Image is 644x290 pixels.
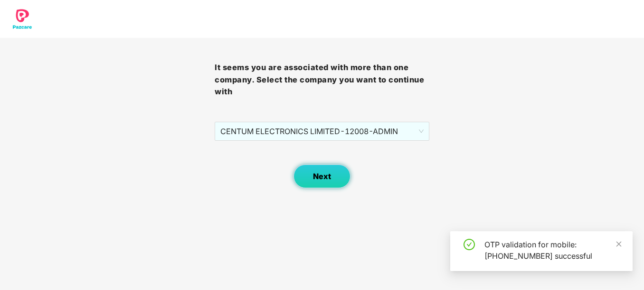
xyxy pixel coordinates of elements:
[484,239,621,262] div: OTP validation for mobile: [PHONE_NUMBER] successful
[215,62,429,98] h3: It seems you are associated with more than one company. Select the company you want to continue with
[616,241,622,247] span: close
[294,164,350,188] button: Next
[220,122,424,140] span: CENTUM ELECTRONICS LIMITED - 12008 - ADMIN
[464,239,475,250] span: check-circle
[313,172,331,181] span: Next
